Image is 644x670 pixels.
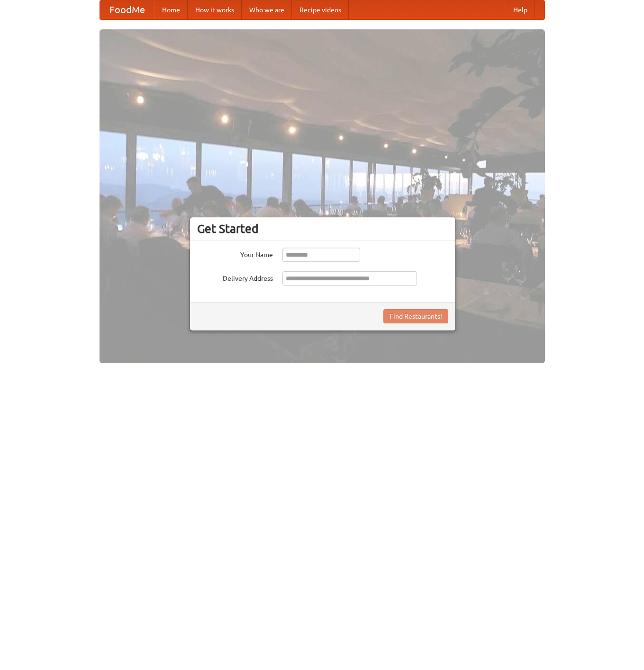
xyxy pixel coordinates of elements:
[188,0,242,19] a: How it works
[100,0,154,19] a: FoodMe
[383,309,448,323] button: Find Restaurants!
[506,0,535,19] a: Help
[197,222,448,236] h3: Get Started
[197,248,273,259] label: Your Name
[242,0,292,19] a: Who we are
[197,271,273,283] label: Delivery Address
[154,0,188,19] a: Home
[292,0,349,19] a: Recipe videos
